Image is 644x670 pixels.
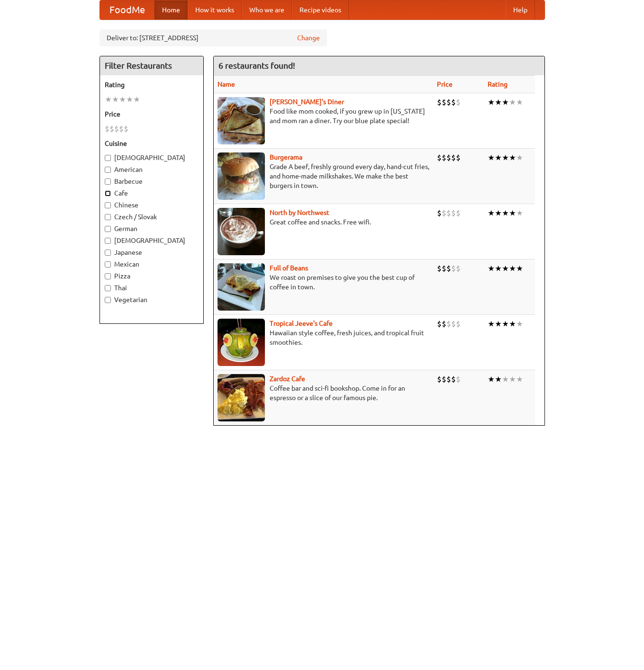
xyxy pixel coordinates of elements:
[442,97,446,107] li: $
[442,319,446,329] li: $
[516,97,523,107] li: ★
[488,263,495,274] li: ★
[270,153,302,161] a: Burgerama
[516,208,523,218] li: ★
[488,152,495,163] li: ★
[437,97,442,107] li: $
[114,124,119,134] li: $
[509,152,516,163] li: ★
[218,208,265,255] img: north.jpg
[502,374,509,384] li: ★
[105,177,199,186] label: Barbecue
[105,155,111,161] input: [DEMOGRAPHIC_DATA]
[451,208,456,218] li: $
[488,374,495,384] li: ★
[488,97,495,107] li: ★
[105,273,111,279] input: Pizza
[509,97,516,107] li: ★
[451,374,456,384] li: $
[495,152,502,163] li: ★
[154,0,188,19] a: Home
[506,0,535,19] a: Help
[105,80,199,89] h5: Rating
[105,167,111,173] input: American
[105,261,111,268] input: Mexican
[516,374,523,384] li: ★
[105,153,199,162] label: [DEMOGRAPHIC_DATA]
[105,248,199,257] label: Japanese
[502,152,509,163] li: ★
[495,208,502,218] li: ★
[105,250,111,256] input: Japanese
[495,374,502,384] li: ★
[437,208,442,218] li: $
[105,200,199,210] label: Chinese
[105,124,109,134] li: $
[516,263,523,274] li: ★
[446,208,451,218] li: $
[451,152,456,163] li: $
[100,29,327,46] div: Deliver to: [STREET_ADDRESS]
[270,209,329,216] b: North by Northwest
[105,224,199,233] label: German
[105,139,199,148] h5: Cuisine
[495,319,502,329] li: ★
[442,208,446,218] li: $
[105,165,199,174] label: American
[446,263,451,274] li: $
[105,190,111,197] input: Cafe
[218,319,265,366] img: jeeves.jpg
[456,97,461,107] li: $
[119,94,126,105] li: ★
[437,319,442,329] li: $
[105,226,111,232] input: German
[105,285,111,291] input: Thai
[109,124,114,134] li: $
[451,97,456,107] li: $
[100,56,203,75] h4: Filter Restaurants
[488,80,508,88] a: Rating
[105,212,199,222] label: Czech / Slovak
[509,319,516,329] li: ★
[105,236,199,245] label: [DEMOGRAPHIC_DATA]
[112,94,119,105] li: ★
[270,320,333,327] a: Tropical Jeeve's Cafe
[509,208,516,218] li: ★
[456,319,461,329] li: $
[218,97,265,144] img: sallys.jpg
[516,152,523,163] li: ★
[218,263,265,311] img: beans.jpg
[218,107,429,125] p: Food like mom cooked, if you grew up in [US_STATE] and mom ran a diner. Try our blue plate special!
[502,97,509,107] li: ★
[105,109,199,119] h5: Price
[456,263,461,274] li: $
[218,217,429,227] p: Great coffee and snacks. Free wifi.
[218,152,265,200] img: burgerama.jpg
[126,94,133,105] li: ★
[442,263,446,274] li: $
[456,208,461,218] li: $
[270,264,308,272] a: Full of Beans
[502,208,509,218] li: ★
[270,98,344,106] b: [PERSON_NAME]'s Diner
[446,152,451,163] li: $
[502,319,509,329] li: ★
[133,94,140,105] li: ★
[218,162,429,190] p: Grade A beef, freshly ground every day, hand-cut fries, and home-made milkshakes. We make the bes...
[495,97,502,107] li: ★
[218,61,295,70] ng-pluralize: 6 restaurants found!
[509,263,516,274] li: ★
[437,263,442,274] li: $
[105,297,111,303] input: Vegetarian
[488,319,495,329] li: ★
[437,152,442,163] li: $
[105,94,112,105] li: ★
[105,283,199,293] label: Thai
[446,319,451,329] li: $
[437,374,442,384] li: $
[516,319,523,329] li: ★
[442,152,446,163] li: $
